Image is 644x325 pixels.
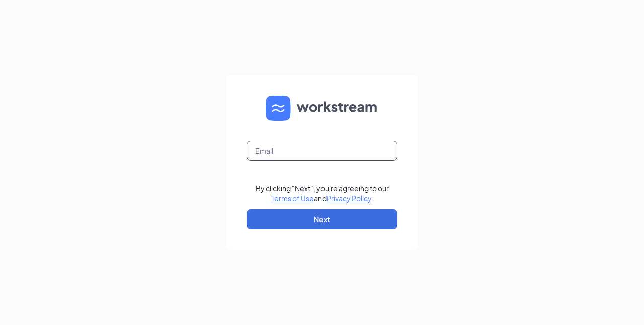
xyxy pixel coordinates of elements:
[271,194,314,203] a: Terms of Use
[327,194,371,203] a: Privacy Policy
[256,183,389,203] div: By clicking "Next", you're agreeing to our and .
[247,209,397,229] button: Next
[266,96,378,121] img: WS logo and Workstream text
[247,141,397,161] input: Email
